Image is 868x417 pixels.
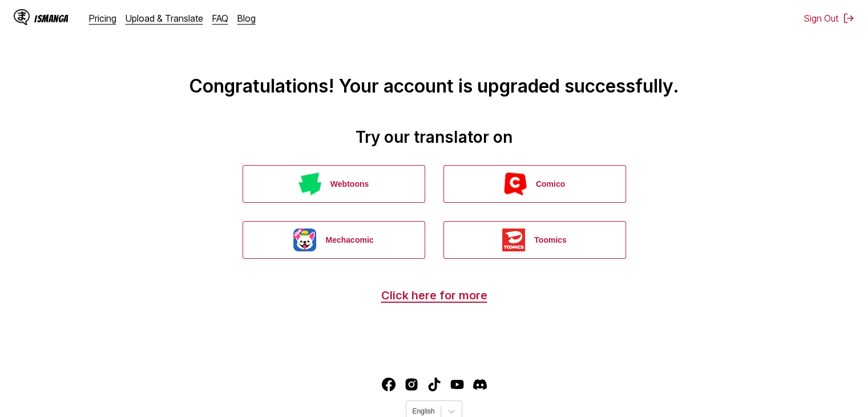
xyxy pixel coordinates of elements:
[298,173,321,195] img: Webtoons
[243,221,425,259] button: Mechacomic
[237,13,256,24] a: Blog
[443,165,626,203] button: Comico
[450,378,464,391] img: IsManga YouTube
[14,9,89,27] a: IsManga LogoIsManga
[243,165,425,203] button: Webtoons
[443,221,626,259] button: Toomics
[9,12,859,97] h1: Congratulations! Your account is upgraded successfully.
[126,13,203,24] a: Upload & Translate
[293,228,316,251] img: Mechacomic
[450,378,464,391] a: Youtube
[34,13,68,24] div: IsManga
[473,378,487,391] img: IsManga Discord
[427,378,441,391] a: TikTok
[504,173,527,195] img: Comico
[412,407,414,415] input: Select language
[427,378,441,391] img: IsManga TikTok
[382,378,395,391] img: IsManga Facebook
[473,378,487,391] a: Discord
[212,13,228,24] a: FAQ
[14,9,30,25] img: IsManga Logo
[804,13,854,24] button: Sign Out
[843,13,854,24] img: Sign out
[381,288,487,302] a: Click here for more
[405,378,418,391] a: Instagram
[9,127,859,147] h2: Try our translator on
[89,13,116,24] a: Pricing
[405,378,418,391] img: IsManga Instagram
[382,378,395,391] a: Facebook
[502,228,525,251] img: Toomics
